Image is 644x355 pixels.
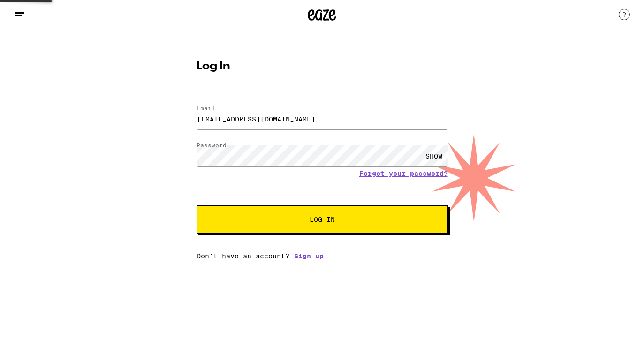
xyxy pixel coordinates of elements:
[197,61,448,72] h1: Log In
[197,105,215,111] label: Email
[294,252,324,260] a: Sign up
[420,145,448,166] div: SHOW
[197,252,448,260] div: Don't have an account?
[197,108,448,129] input: Email
[359,170,448,177] a: Forgot your password?
[197,205,448,234] button: Log In
[197,142,227,148] label: Password
[310,216,335,223] span: Log In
